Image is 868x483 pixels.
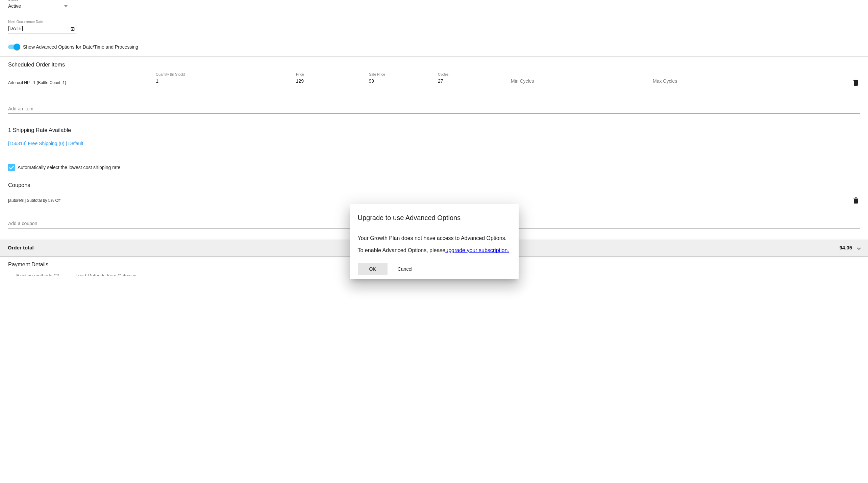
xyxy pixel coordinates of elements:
[653,79,714,84] input: Max Cycles
[8,26,69,31] input: Next Occurrence Date
[8,256,860,268] h3: Payment Details
[16,273,59,278] div: Existing methods (2)
[8,245,34,250] span: Order total
[18,163,120,171] span: Automatically select the lowest cost shipping rate
[8,177,860,188] h3: Coupons
[8,80,66,85] span: Arterosil HP - 1 (Bottle Count: 1)
[852,196,860,205] mat-icon: delete
[8,4,69,9] mat-select: Status
[76,273,137,278] div: Load Methods from Gateway
[8,221,860,226] input: Add a coupon
[369,266,376,272] span: OK
[8,198,60,203] span: [autorefill] Subtotal by 5% Off
[8,3,21,9] span: Active
[358,263,388,275] button: Close dialog
[358,235,511,253] p: Your Growth Plan does not have access to Advanced Options. To enable Advanced Options, please
[438,79,499,84] input: Cycles
[358,212,511,223] h2: Upgrade to use Advanced Options
[8,106,860,112] input: Add an item
[156,79,217,84] input: Quantity (In Stock)
[445,247,509,253] a: upgrade your subscription.
[8,56,860,68] h3: Scheduled Order Items
[8,123,71,137] h3: 1 Shipping Rate Available
[511,79,572,84] input: Min Cycles
[390,263,420,275] button: Close dialog
[839,245,852,250] span: 94.05
[69,25,76,32] button: Open calendar
[369,79,428,84] input: Sale Price
[296,79,357,84] input: Price
[398,266,413,272] span: Cancel
[8,141,83,146] a: [156313] Free Shipping (0) | Default
[852,79,860,87] mat-icon: delete
[23,44,138,50] span: Show Advanced Options for Date/Time and Processing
